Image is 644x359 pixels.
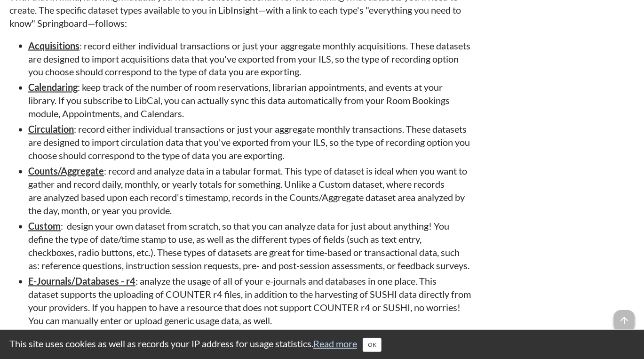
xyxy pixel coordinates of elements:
li: : keep track of the number of room reservations, librarian appointments, and events at your libra... [28,81,471,120]
a: Acquisitions [28,40,80,51]
a: Counts/Aggregate [28,166,104,177]
li: : record either individual transactions or just your aggregate monthly transactions. These datase... [28,123,471,162]
li: : record either individual transactions or just your aggregate monthly acquisitions. These datase... [28,39,471,79]
li: : design your own dataset from scratch, so that you can analyze data for just about anything! You... [28,220,471,272]
a: Read more [313,338,357,349]
span: arrow_upward [614,310,635,331]
a: Custom [28,221,61,232]
a: Circulation [28,124,74,135]
li: : record and analyze data in a tabular format. This type of dataset is ideal when you want to gat... [28,165,471,217]
a: Calendaring [28,82,78,93]
a: E-Journals/Databases - r4 [28,276,135,287]
button: Close [363,338,382,352]
a: arrow_upward [614,311,635,322]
